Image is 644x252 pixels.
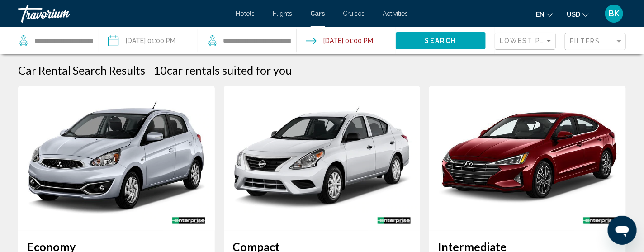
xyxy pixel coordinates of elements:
a: Hotels [236,10,255,17]
span: en [536,11,545,18]
span: Lowest Price [500,37,558,44]
button: Search [396,32,486,49]
img: primary.png [224,102,421,214]
a: Travorium [18,5,227,23]
button: Filter [565,33,626,51]
iframe: Button to launch messaging window [608,216,637,245]
span: - [147,63,151,77]
img: primary.png [18,95,215,222]
img: ENTERPRISE [574,210,626,231]
button: Pickup date: Sep 08, 2025 01:00 PM [108,27,175,54]
mat-select: Sort by [500,38,553,45]
a: Cruises [343,10,365,17]
h2: 10 [153,63,292,77]
span: Filters [570,38,601,45]
button: Change currency [567,8,589,21]
span: BK [609,9,620,18]
button: User Menu [602,4,626,23]
h1: Car Rental Search Results [18,63,145,77]
a: Activities [383,10,408,17]
button: Drop-off date: Sep 11, 2025 01:00 PM [306,27,373,54]
img: primary.png [429,107,626,209]
a: Flights [273,10,293,17]
span: car rentals suited for you [167,63,292,77]
img: ENTERPRISE [368,210,420,231]
span: Search [425,38,457,45]
button: Change language [536,8,553,21]
span: USD [567,11,580,18]
img: ENTERPRISE [163,210,215,231]
a: Cars [311,10,325,17]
